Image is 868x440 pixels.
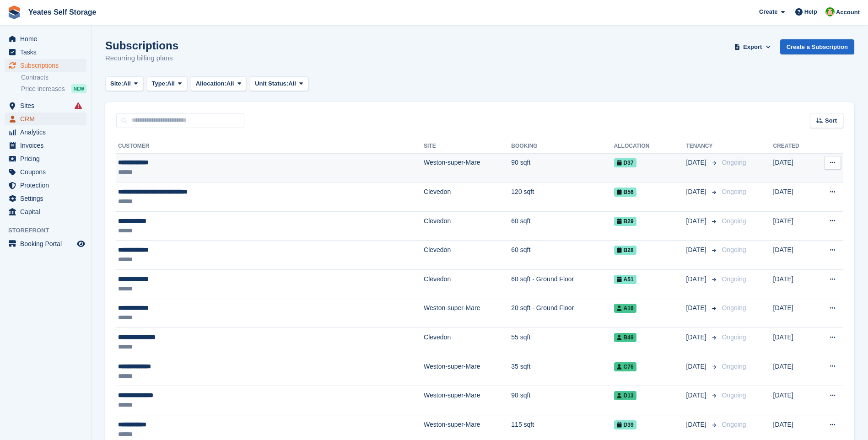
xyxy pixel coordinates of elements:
[722,275,746,283] span: Ongoing
[20,179,75,192] span: Protection
[250,76,308,91] button: Unit Status: All
[614,188,636,197] span: B56
[424,139,511,154] th: Site
[614,217,636,226] span: B29
[722,363,746,370] span: Ongoing
[722,159,746,166] span: Ongoing
[21,73,86,82] a: Contracts
[424,211,511,241] td: Clevedon
[686,274,708,284] span: [DATE]
[614,304,636,313] span: A16
[196,79,226,88] span: Allocation:
[5,59,86,72] a: menu
[825,7,835,16] img: Angela Field
[105,76,143,91] button: Site: All
[773,357,814,386] td: [DATE]
[5,152,86,165] a: menu
[5,46,86,59] a: menu
[773,386,814,415] td: [DATE]
[686,139,718,154] th: Tenancy
[511,386,614,415] td: 90 sqft
[123,79,131,88] span: All
[20,113,75,125] span: CRM
[21,85,65,93] span: Price increases
[20,126,75,139] span: Analytics
[226,79,234,88] span: All
[686,303,708,313] span: [DATE]
[511,182,614,212] td: 120 sqft
[167,79,175,88] span: All
[614,275,636,284] span: A51
[511,328,614,357] td: 55 sqft
[5,139,86,152] a: menu
[191,76,247,91] button: Allocation: All
[825,116,837,125] span: Sort
[722,392,746,399] span: Ongoing
[773,182,814,212] td: [DATE]
[5,113,86,125] a: menu
[21,84,86,94] a: Price increases NEW
[20,46,75,59] span: Tasks
[116,139,424,154] th: Customer
[255,79,288,88] span: Unit Status:
[5,192,86,205] a: menu
[7,5,21,19] img: stora-icon-8386f47178a22dfd0bd8f6a31ec36ba5ce8667c1dd55bd0f319d3a0aa187defe.svg
[686,362,708,371] span: [DATE]
[20,205,75,218] span: Capital
[8,226,91,235] span: Storefront
[5,205,86,218] a: menu
[20,59,75,72] span: Subscriptions
[773,270,814,299] td: [DATE]
[147,76,187,91] button: Type: All
[105,39,178,52] h1: Subscriptions
[511,153,614,182] td: 90 sqft
[722,246,746,253] span: Ongoing
[773,211,814,241] td: [DATE]
[424,299,511,328] td: Weston-super-Mare
[733,39,773,54] button: Export
[773,299,814,328] td: [DATE]
[424,357,511,386] td: Weston-super-Mare
[780,39,854,54] a: Create a Subscription
[511,139,614,154] th: Booking
[71,84,86,93] div: NEW
[511,241,614,270] td: 60 sqft
[20,32,75,45] span: Home
[773,328,814,357] td: [DATE]
[20,152,75,165] span: Pricing
[20,237,75,250] span: Booking Portal
[722,217,746,225] span: Ongoing
[722,304,746,311] span: Ongoing
[614,246,636,255] span: B28
[5,166,86,178] a: menu
[722,421,746,428] span: Ongoing
[424,153,511,182] td: Weston-super-Mare
[20,139,75,152] span: Invoices
[511,357,614,386] td: 35 sqft
[75,238,86,249] a: Preview store
[743,43,762,52] span: Export
[773,139,814,154] th: Created
[836,8,860,17] span: Account
[424,328,511,357] td: Clevedon
[288,79,296,88] span: All
[20,99,75,112] span: Sites
[614,362,636,371] span: C76
[110,79,123,88] span: Site:
[773,153,814,182] td: [DATE]
[511,211,614,241] td: 60 sqft
[686,245,708,255] span: [DATE]
[686,333,708,342] span: [DATE]
[722,333,746,341] span: Ongoing
[773,241,814,270] td: [DATE]
[614,139,686,154] th: Allocation
[25,5,100,20] a: Yeates Self Storage
[686,391,708,400] span: [DATE]
[511,299,614,328] td: 20 sqft - Ground Floor
[614,420,636,429] span: D39
[686,158,708,167] span: [DATE]
[5,237,86,250] a: menu
[686,187,708,197] span: [DATE]
[686,216,708,226] span: [DATE]
[424,270,511,299] td: Clevedon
